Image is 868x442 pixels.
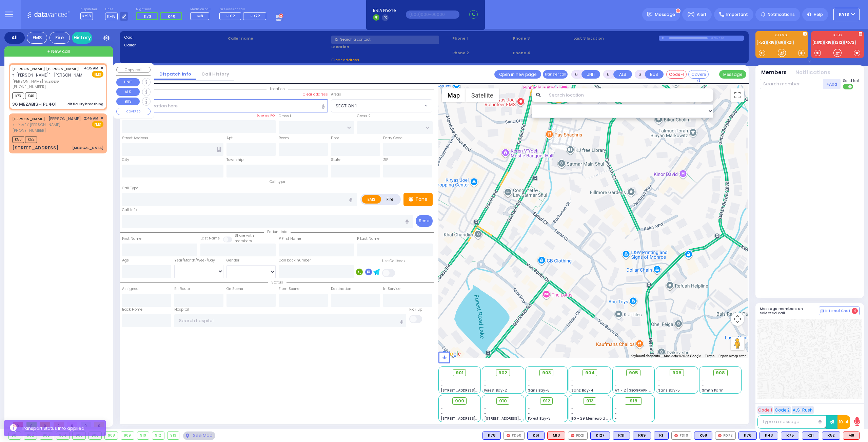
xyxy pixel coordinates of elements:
span: - [484,378,486,383]
span: Call type [266,179,289,184]
span: - [441,378,443,383]
label: Assigned [122,286,139,292]
div: BLS [527,432,545,440]
a: K18 [767,40,776,45]
span: Message [655,11,675,18]
span: Notifications [768,12,795,18]
button: Code-1 [666,70,687,79]
button: Members [761,69,787,77]
div: K21 [802,432,819,440]
span: AT - 2 [GEOGRAPHIC_DATA] [615,388,665,393]
label: Hospital [174,307,189,312]
span: KY18 [80,12,93,20]
div: BLS [694,432,712,440]
span: members [235,238,252,244]
label: In Service [383,286,400,292]
div: - [615,406,652,411]
button: UNIT [116,78,140,86]
span: - [528,378,530,383]
label: Location [331,44,450,50]
div: BLS [822,432,840,440]
span: EMS [92,71,103,78]
button: Transfer call [543,70,568,79]
span: - [484,411,486,416]
button: ALS [116,88,140,96]
span: 906 [672,370,682,376]
label: EMS [362,195,381,204]
img: red-radio-icon.svg [571,434,574,437]
button: Show satellite imagery [466,88,499,102]
label: KJ EMS... [755,34,808,38]
span: - [571,383,573,388]
span: 909 [455,398,464,404]
a: History [72,32,92,44]
span: Clear address [331,57,359,63]
div: 910 [137,432,149,439]
span: 918 [630,398,637,404]
span: 904 [585,370,595,376]
button: Code 1 [757,406,773,414]
div: BLS [590,432,610,440]
span: ר' ארי' - ר' [PERSON_NAME] [12,122,81,128]
span: 912 [543,398,550,404]
span: ✕ [100,115,103,121]
span: K-18 [105,13,118,20]
label: First Name [122,236,141,241]
label: From Scene [279,286,299,292]
div: Transport Status Info applied. [21,425,101,432]
span: FD72 [251,13,260,19]
div: K76 [738,432,757,440]
label: Turn off text [843,83,854,90]
a: K21 [785,40,794,45]
div: See map [183,432,215,440]
a: FD72 [844,40,856,45]
div: 912 [152,432,164,439]
div: FD21 [568,432,588,440]
span: - [571,378,573,383]
button: ALS [613,70,632,79]
a: [PERSON_NAME] [12,116,45,122]
button: Covered [688,70,709,79]
div: M8 [843,432,860,440]
button: Drag Pegman onto the map to open Street View [731,337,744,350]
span: SECTION 1 [331,100,423,112]
label: Medic on call [190,7,212,12]
label: Township [226,157,243,163]
label: Pick up [409,307,422,312]
span: - [484,406,486,411]
div: K31 [613,432,630,440]
a: K18 [824,40,833,45]
span: Phone 3 [513,36,571,41]
span: 4:35 AM [84,66,98,71]
label: Night unit [136,7,184,12]
span: M8 [197,13,203,19]
div: FD50 [504,432,525,440]
input: Search hospital [174,314,407,327]
input: Search location here [122,99,328,112]
div: FD72 [715,432,736,440]
div: ALS KJ [843,432,860,440]
label: Entry Code [383,135,402,141]
label: Age [122,258,129,263]
span: - [528,406,530,411]
div: 36 MEZABISH PL 401 [12,101,57,108]
span: K40 [168,14,175,19]
span: BG - 29 Merriewold S. [571,416,609,421]
button: UNIT [581,70,600,79]
span: K73 [12,92,24,99]
a: K52 [757,40,767,45]
button: ALS-Rush [792,406,814,414]
span: FD12 [226,13,235,19]
span: [PHONE_NUMBER] [12,84,46,89]
span: 902 [498,370,507,376]
label: Back Home [122,307,142,312]
a: KJFD [813,40,824,45]
span: Phone 4 [513,50,571,56]
span: - [528,383,530,388]
div: BLS [482,432,501,440]
span: - [441,406,443,411]
span: Internal Chat [825,309,850,313]
span: SECTION 1 [331,99,432,112]
span: K50 [12,136,24,143]
span: [PHONE_NUMBER] [12,128,46,133]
